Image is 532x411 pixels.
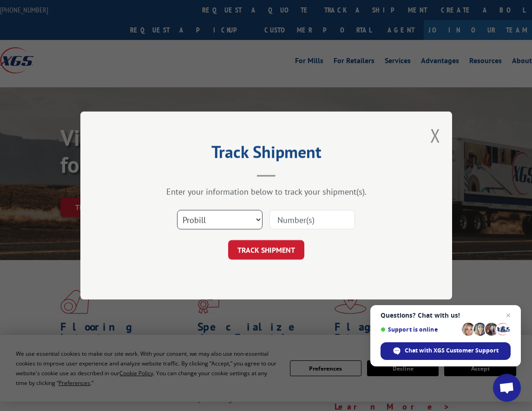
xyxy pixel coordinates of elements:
[381,326,459,333] span: Support is online
[430,123,440,148] button: Close modal
[493,374,521,402] div: Open chat
[503,310,514,321] span: Close chat
[269,210,355,229] input: Number(s)
[228,240,304,260] button: TRACK SHIPMENT
[381,342,511,360] div: Chat with XGS Customer Support
[127,145,406,163] h2: Track Shipment
[127,186,406,197] div: Enter your information below to track your shipment(s).
[381,312,511,319] span: Questions? Chat with us!
[405,346,499,355] span: Chat with XGS Customer Support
